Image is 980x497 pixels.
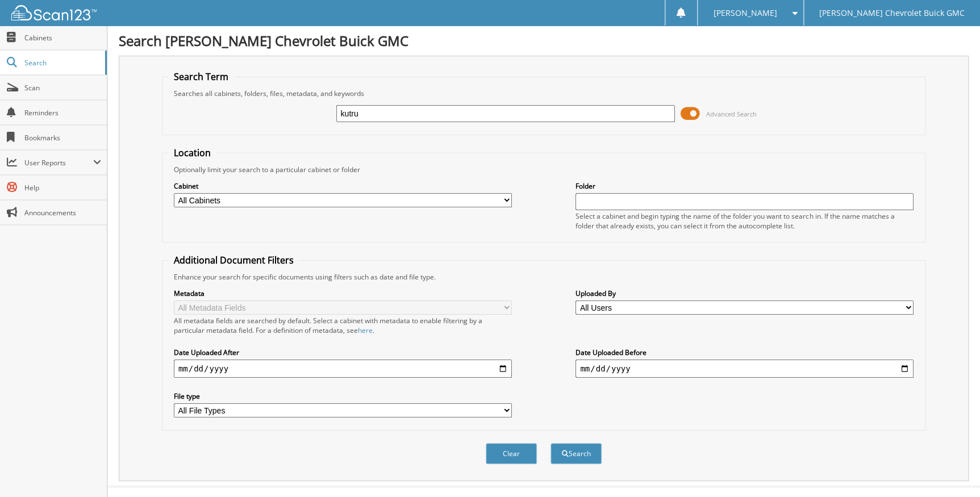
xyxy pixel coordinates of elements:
span: Bookmarks [24,133,101,143]
span: Advanced Search [706,110,757,118]
div: Enhance your search for specific documents using filters such as date and file type. [168,272,919,282]
label: Date Uploaded Before [576,348,914,357]
span: User Reports [24,158,93,168]
label: Uploaded By [576,289,914,298]
div: All metadata fields are searched by default. Select a cabinet with metadata to enable filtering b... [174,316,512,335]
h1: Search [PERSON_NAME] Chevrolet Buick GMC [119,31,969,50]
span: Search [24,58,99,68]
span: Help [24,183,101,193]
label: Cabinet [174,181,512,191]
span: Announcements [24,208,101,218]
label: Folder [576,181,914,191]
span: Scan [24,83,101,93]
legend: Search Term [168,70,234,83]
input: end [576,360,914,378]
legend: Additional Document Filters [168,254,299,266]
legend: Location [168,147,216,159]
img: scan123-logo-white.svg [11,5,97,20]
span: [PERSON_NAME] Chevrolet Buick GMC [819,10,965,16]
input: start [174,360,512,378]
span: Reminders [24,108,101,118]
div: Select a cabinet and begin typing the name of the folder you want to search in. If the name match... [576,211,914,231]
span: [PERSON_NAME] [713,10,777,16]
span: Cabinets [24,33,101,43]
div: Searches all cabinets, folders, files, metadata, and keywords [168,89,919,98]
button: Search [551,443,602,464]
a: here [358,325,373,335]
label: File type [174,391,512,401]
iframe: Chat Widget [923,442,980,497]
div: Optionally limit your search to a particular cabinet or folder [168,165,919,174]
label: Metadata [174,289,512,298]
label: Date Uploaded After [174,348,512,357]
button: Clear [486,443,537,464]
